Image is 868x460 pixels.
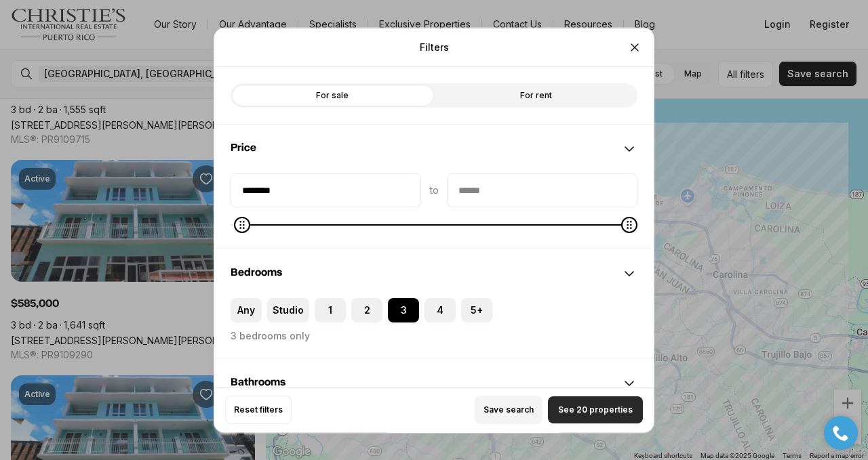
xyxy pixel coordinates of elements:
p: Filters [420,41,449,52]
span: See 20 properties [558,404,633,415]
button: Close [621,33,648,60]
span: Maximum [621,216,637,232]
span: Reset filters [234,404,283,415]
div: Bathrooms [214,358,654,407]
input: priceMax [448,173,637,206]
button: See 20 properties [548,396,643,423]
div: Price [214,124,654,173]
label: 4 [425,297,456,322]
label: 2 [351,297,382,322]
span: Minimum [234,216,250,232]
label: 3 bedrooms only [231,330,310,341]
label: For sale [231,83,434,107]
span: to [429,184,439,195]
div: Price [214,173,654,247]
span: Bathrooms [231,376,285,387]
button: Reset filters [225,396,292,424]
span: Price [231,142,256,152]
label: Any [231,297,262,322]
span: Bedrooms [231,266,282,277]
label: For rent [434,83,637,107]
div: Bedrooms [214,249,654,297]
label: 3 [388,297,419,322]
label: 1 [315,297,346,322]
label: Studio [267,297,309,322]
button: Save search [475,396,542,424]
label: 5+ [461,297,492,322]
span: Save search [484,404,534,415]
div: Bedrooms [214,297,654,357]
input: priceMin [231,173,420,206]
